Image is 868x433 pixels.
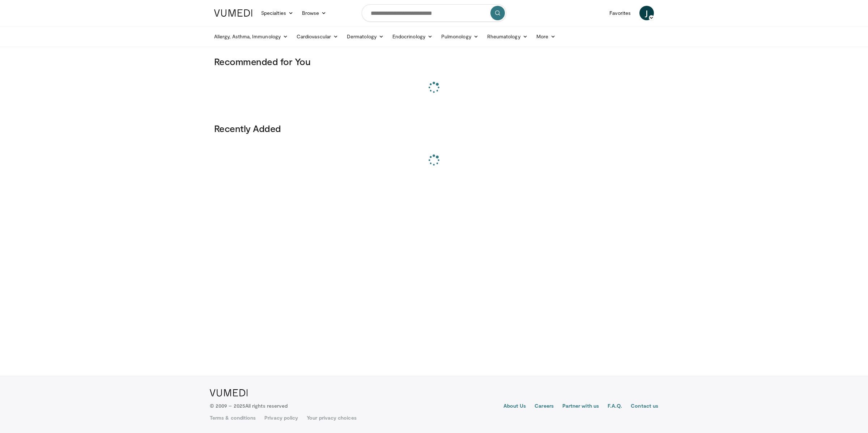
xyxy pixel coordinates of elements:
[210,414,256,421] a: Terms & conditions
[562,402,599,411] a: Partner with us
[214,9,252,17] img: VuMedi Logo
[639,6,654,20] a: J
[214,56,654,67] h3: Recommended for You
[437,29,483,44] a: Pulmonology
[362,4,506,22] input: Search topics, interventions
[483,29,532,44] a: Rheumatology
[245,403,288,409] span: All rights reserved
[342,29,388,44] a: Dermatology
[608,402,622,411] a: F.A.Q.
[210,402,288,409] p: © 2009 – 2025
[388,29,437,44] a: Endocrinology
[535,402,554,411] a: Careers
[298,6,331,20] a: Browse
[307,414,356,421] a: Your privacy choices
[503,402,526,411] a: About Us
[532,29,560,44] a: More
[210,389,248,396] img: VuMedi Logo
[264,414,298,421] a: Privacy policy
[210,29,292,44] a: Allergy, Asthma, Immunology
[292,29,342,44] a: Cardiovascular
[257,6,298,20] a: Specialties
[631,402,658,411] a: Contact us
[605,6,635,20] a: Favorites
[214,123,654,134] h3: Recently Added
